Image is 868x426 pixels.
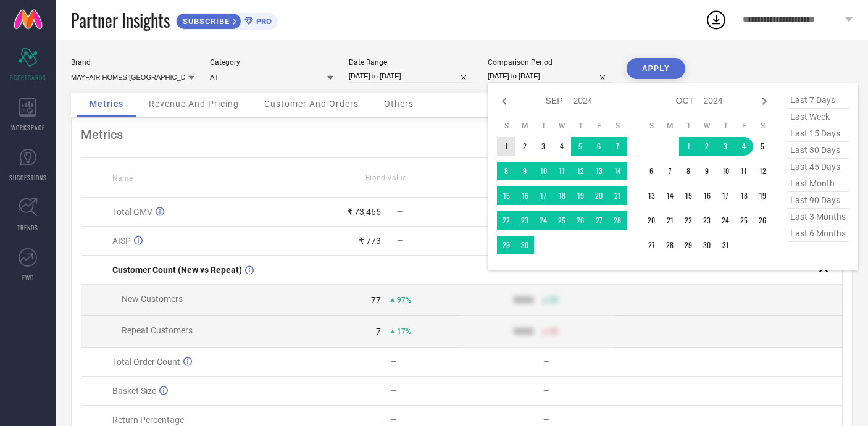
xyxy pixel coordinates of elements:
td: Mon Oct 21 2024 [661,211,679,230]
td: Fri Oct 18 2024 [735,186,753,205]
div: — [543,357,614,366]
span: 97% [397,296,411,304]
td: Wed Sep 11 2024 [553,162,571,180]
div: — [543,386,614,395]
td: Wed Oct 09 2024 [698,162,716,180]
span: PRO [253,17,272,26]
td: Fri Sep 27 2024 [590,211,608,230]
div: — [527,415,534,425]
span: last 7 days [787,92,849,109]
span: last 90 days [787,192,849,209]
span: last 3 months [787,209,849,225]
td: Tue Sep 03 2024 [534,137,553,156]
span: Customer Count (New vs Repeat) [112,265,242,275]
td: Fri Sep 13 2024 [590,162,608,180]
th: Saturday [608,121,627,131]
div: — [375,386,382,396]
span: Repeat Customers [122,325,193,335]
span: Return Percentage [112,415,184,425]
div: 77 [371,295,381,305]
th: Friday [590,121,608,131]
span: last week [787,109,849,125]
div: Next month [757,94,772,109]
td: Fri Sep 06 2024 [590,137,608,156]
td: Thu Oct 24 2024 [716,211,735,230]
td: Mon Oct 07 2024 [661,162,679,180]
span: 50 [549,296,558,304]
span: SCORECARDS [10,73,46,82]
div: — [375,357,382,367]
span: Partner Insights [71,7,170,33]
td: Wed Oct 23 2024 [698,211,716,230]
span: SUGGESTIONS [9,173,47,182]
td: Thu Sep 26 2024 [571,211,590,230]
th: Saturday [753,121,772,131]
span: last month [787,175,849,192]
div: ₹ 773 [359,236,381,246]
th: Wednesday [698,121,716,131]
span: Others [384,99,414,109]
td: Fri Sep 20 2024 [590,186,608,205]
td: Wed Oct 30 2024 [698,236,716,254]
th: Sunday [497,121,515,131]
td: Thu Oct 10 2024 [716,162,735,180]
td: Sun Oct 27 2024 [642,236,661,254]
td: Fri Oct 04 2024 [735,137,753,156]
td: Tue Sep 24 2024 [534,211,553,230]
td: Mon Sep 30 2024 [515,236,534,254]
span: New Customers [122,294,183,304]
span: FWD [22,273,34,282]
div: ₹ 73,465 [347,207,381,217]
div: Open download list [705,9,727,31]
span: last 6 months [787,225,849,242]
td: Tue Oct 15 2024 [679,186,698,205]
td: Thu Oct 31 2024 [716,236,735,254]
td: Sun Oct 13 2024 [642,186,661,205]
span: TRENDS [17,223,38,232]
span: last 45 days [787,159,849,175]
th: Tuesday [534,121,553,131]
td: Wed Oct 16 2024 [698,186,716,205]
div: Date Range [349,58,472,67]
td: Sun Sep 08 2024 [497,162,515,180]
td: Wed Oct 02 2024 [698,137,716,156]
td: Sun Sep 22 2024 [497,211,515,230]
td: Sun Oct 20 2024 [642,211,661,230]
span: Customer And Orders [264,99,359,109]
td: Sat Sep 28 2024 [608,211,627,230]
span: Brand Value [365,173,406,182]
td: Fri Oct 25 2024 [735,211,753,230]
td: Tue Oct 22 2024 [679,211,698,230]
span: WORKSPACE [11,123,45,132]
div: 7 [376,327,381,336]
td: Sat Oct 26 2024 [753,211,772,230]
th: Sunday [642,121,661,131]
th: Thursday [571,121,590,131]
td: Sat Oct 19 2024 [753,186,772,205]
span: Name [112,174,133,183]
div: Previous month [497,94,512,109]
div: Comparison Period [488,58,611,67]
th: Monday [661,121,679,131]
span: Total GMV [112,207,152,217]
div: — [375,415,382,425]
span: 17% [397,327,411,336]
div: Brand [71,58,194,67]
td: Tue Sep 10 2024 [534,162,553,180]
th: Monday [515,121,534,131]
td: Wed Sep 25 2024 [553,211,571,230]
div: Category [210,58,333,67]
td: Wed Sep 04 2024 [553,137,571,156]
th: Tuesday [679,121,698,131]
td: Mon Sep 09 2024 [515,162,534,180]
td: Thu Oct 17 2024 [716,186,735,205]
div: — [527,357,534,367]
td: Sun Sep 29 2024 [497,236,515,254]
span: — [397,236,403,245]
td: Tue Oct 08 2024 [679,162,698,180]
td: Sat Sep 07 2024 [608,137,627,156]
td: Thu Sep 12 2024 [571,162,590,180]
span: SUBSCRIBE [177,17,233,26]
th: Friday [735,121,753,131]
span: last 15 days [787,125,849,142]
